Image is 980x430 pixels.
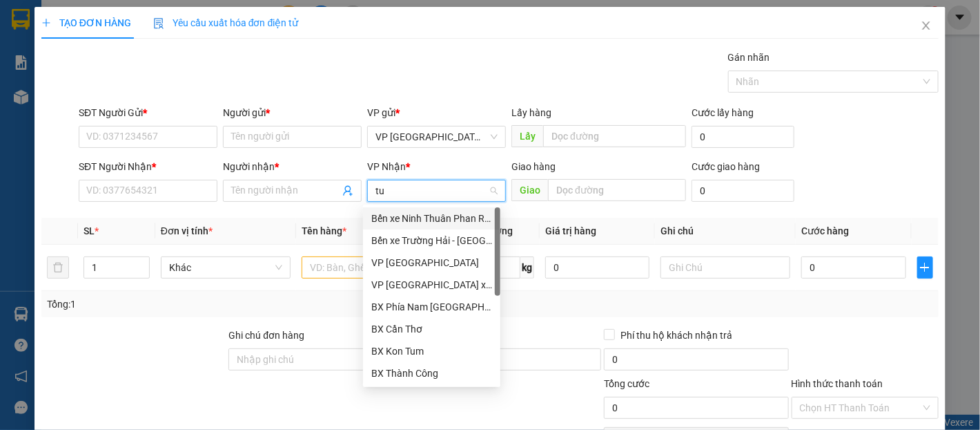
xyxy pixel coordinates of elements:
li: VP VP [GEOGRAPHIC_DATA] xe Limousine [7,75,95,120]
input: VD: Bàn, Ghế [302,256,431,279]
span: Lấy [511,125,543,147]
div: Tổng: 1 [47,297,380,312]
input: Ghi chú đơn hàng [228,348,413,371]
div: BX Cần Thơ [371,321,492,337]
label: Cước giao hàng [692,161,760,172]
li: VP VP [GEOGRAPHIC_DATA] [95,75,184,120]
input: Cước lấy hàng [692,126,794,148]
div: BX Cần Thơ [363,318,500,340]
label: Hình thức thanh toán [792,378,883,389]
span: plus [918,262,933,273]
span: Khác [169,257,282,278]
div: VP Nha Trang xe Limousine [363,274,500,296]
div: BX Phía Nam Nha Trang [363,296,500,318]
button: delete [47,256,69,279]
div: Bến xe Trường Hải - [GEOGRAPHIC_DATA] [371,233,492,248]
label: Cước lấy hàng [692,107,754,118]
span: Tổng cước [604,378,649,389]
div: BX Kon Tum [371,344,492,359]
div: VP [GEOGRAPHIC_DATA] [371,255,492,270]
span: SL [84,225,95,236]
div: Bến xe Ninh Thuân Phan Rang [363,207,500,230]
span: Giá trị hàng [545,225,596,236]
img: icon [153,18,164,29]
span: Giao [511,179,548,201]
div: SĐT Người Nhận [79,159,217,174]
div: VP Đà Lạt [363,252,500,274]
span: Yêu cầu xuất hóa đơn điện tử [153,17,299,28]
div: BX Phía Nam [GEOGRAPHIC_DATA] [371,299,492,315]
label: Ghi chú đơn hàng [228,330,304,341]
span: Lấy hàng [511,107,551,118]
input: Dọc đường [548,179,686,201]
div: SĐT Người Gửi [79,105,217,120]
span: VP Nhận [367,161,406,172]
input: Dọc đường [543,125,686,147]
div: VP gửi [367,105,506,120]
div: Bến xe Ninh Thuân Phan Rang [371,211,492,226]
span: VP Nha Trang xe Limousine [375,127,498,147]
div: Người gửi [223,105,362,120]
div: Bến xe Trường Hải - Đồng Xoài [363,230,500,252]
span: user-add [342,185,353,196]
span: close [921,20,932,31]
span: Cước hàng [801,225,849,236]
li: Cúc Tùng Limousine [7,7,200,59]
div: VP [GEOGRAPHIC_DATA] xe Limousine [371,277,492,292]
button: plus [917,256,934,279]
span: Đơn vị tính [161,225,213,236]
span: Tên hàng [302,225,346,236]
input: 0 [545,256,649,279]
input: Cước giao hàng [692,180,794,202]
span: plus [41,18,51,28]
button: Close [907,7,945,46]
div: Người nhận [223,159,362,174]
input: Ghi Chú [660,256,790,279]
span: TẠO ĐƠN HÀNG [41,17,131,28]
span: Giao hàng [511,161,556,172]
label: Gán nhãn [728,52,770,63]
div: BX Thành Công [371,366,492,381]
th: Ghi chú [655,218,796,245]
span: Phí thu hộ khách nhận trả [615,328,738,343]
span: kg [520,256,534,279]
div: BX Thành Công [363,362,500,384]
div: BX Kon Tum [363,340,500,362]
